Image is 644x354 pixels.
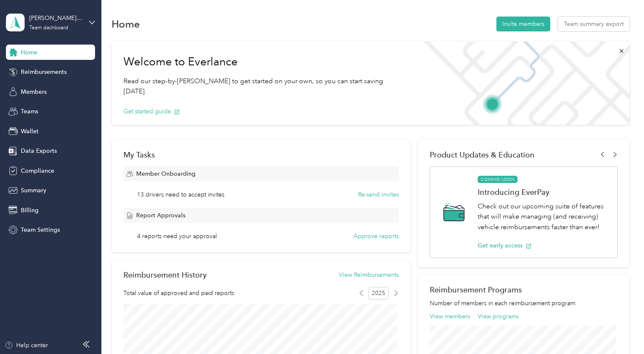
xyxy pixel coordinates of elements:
button: View programs [478,312,519,321]
h1: Welcome to Everlance [123,55,403,69]
div: Team dashboard [29,25,68,31]
h2: Reimbursement Programs [430,285,617,294]
span: Teams [21,107,38,116]
span: Product Updates & Education [430,150,535,159]
button: Approve reports [353,232,399,241]
h1: Home [112,20,140,28]
button: View members [430,312,470,321]
span: Data Exports [21,146,57,155]
span: Members [21,87,47,96]
h1: Introducing EverPay [478,188,608,197]
span: COMING SOON [478,176,518,183]
button: Get early access [478,241,532,250]
span: Billing [21,206,39,215]
span: Wallet [21,127,39,136]
button: Help center [5,341,48,350]
button: Re-send invites [358,190,399,199]
button: Team summary export [558,17,630,31]
p: Check out our upcoming suite of features that will make managing (and receiving) vehicle reimburs... [478,201,608,233]
p: Read our step-by-[PERSON_NAME] to get started on your own, so you can start saving [DATE]. [123,76,403,97]
span: Summary [21,186,46,195]
div: [PERSON_NAME] Distributors [29,14,82,22]
span: Member Onboarding [136,169,196,178]
div: My Tasks [123,150,398,159]
span: Team Settings [21,225,60,234]
iframe: Everlance-gr Chat Button Frame [596,306,644,354]
p: Number of members in each reimbursement program. [430,299,617,308]
span: Home [21,48,37,57]
span: Reimbursements [21,67,67,76]
button: Invite members [496,17,550,31]
span: Report Approvals [136,211,185,220]
span: 2025 [368,287,389,300]
span: 4 reports need your approval [137,232,217,241]
span: 13 drivers need to accept invites [137,190,224,199]
button: Get started guide [123,107,180,116]
img: Welcome to everlance [415,42,630,125]
h2: Reimbursement History [123,270,207,279]
button: View Reimbursements [339,270,399,279]
span: Total value of approved and paid reports [123,289,234,298]
span: Compliance [21,166,54,175]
